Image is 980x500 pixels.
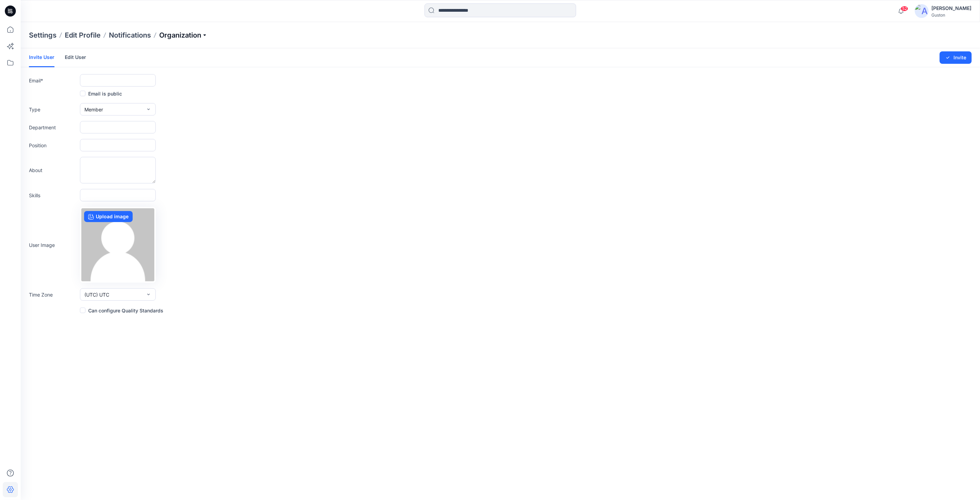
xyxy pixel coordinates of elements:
a: Edit User [65,48,86,66]
label: Email [29,77,77,84]
a: Invite User [29,48,54,67]
label: Type [29,106,77,113]
label: About [29,167,77,174]
div: Guston [931,12,971,18]
button: Member [80,103,156,116]
a: Notifications [109,30,151,40]
span: 52 [901,6,908,11]
label: Skills [29,192,77,199]
a: Edit Profile [65,30,101,40]
label: Can configure Quality Standards [80,306,163,314]
label: User Image [29,241,77,249]
label: Position [29,142,77,149]
span: (UTC) UTC [84,291,109,298]
button: Invite [940,51,972,64]
button: (UTC) UTC [80,288,156,301]
img: avatar [915,4,929,18]
label: Department [29,124,77,131]
span: Member [84,106,103,113]
p: Settings [29,30,57,40]
img: no-profile.png [81,208,154,281]
div: [PERSON_NAME] [931,4,971,12]
label: Email is public [80,89,122,98]
label: Upload image [84,211,133,222]
label: Time Zone [29,291,77,298]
